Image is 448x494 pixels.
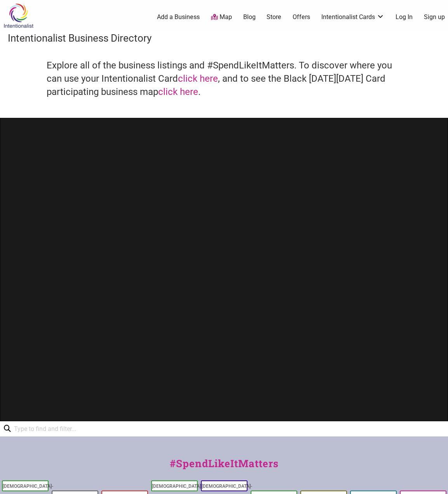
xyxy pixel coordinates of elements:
[243,13,256,21] a: Blog
[267,13,281,21] a: Store
[211,13,232,22] a: Map
[8,31,440,45] h3: Intentionalist Business Directory
[396,13,413,21] a: Log In
[424,13,445,21] a: Sign up
[321,13,384,21] a: Intentionalist Cards
[158,86,198,97] a: click here
[293,13,310,21] a: Offers
[11,421,82,436] input: Type to find and filter...
[47,59,401,98] h4: Explore all of the business listings and #SpendLikeItMatters. To discover where you can use your ...
[178,73,218,84] a: click here
[157,13,200,21] a: Add a Business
